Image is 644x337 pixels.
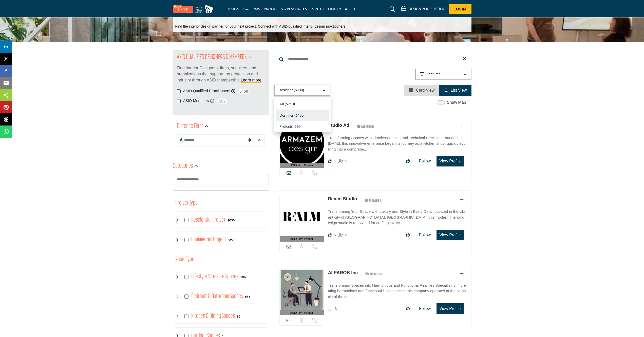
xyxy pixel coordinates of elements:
div: Clear search location [256,135,263,146]
a: View List [444,88,467,92]
img: ALFAROB Inc [280,270,324,310]
a: Transforming Your Space with Luxury and Style in Every Detail Located in the vibrant city of [GEO... [328,206,466,226]
input: Select Kitchen & Dining Spaces checkbox [184,314,188,318]
a: Transforming Spaces with Timeless Design and Technical Precision Founded in [DATE], this innovati... [328,132,466,152]
li: List View [439,85,471,96]
img: Studio Ad [280,122,324,163]
img: Site Logo [173,5,216,13]
div: Followers [328,306,337,312]
h3: Room Type [175,255,194,264]
a: View Card [409,88,434,92]
h4: Bedroom & Bathroom Spaces: Bedroom & Bathroom Spaces [191,292,243,301]
h4: Lifestyle & Leisure Spaces: Lifestyle & Leisure Spaces [191,272,238,281]
button: Project Type [175,198,198,208]
img: ASID Members Badge Icon [363,271,385,277]
div: 2030 Results For Residential Project [228,218,235,222]
div: DESIGN YOUR LISTING [401,6,445,12]
b: 2030 [228,219,235,222]
b: (280) [293,124,301,129]
span: 3 [335,306,337,311]
a: DESIGNERS & FIRMS [226,7,260,11]
b: (6430) [294,113,305,117]
h4: Kitchen & Dining Spaces: Kitchen & Dining Spaces [191,312,235,321]
i: Likes [328,159,332,163]
div: Followers [338,232,347,238]
button: View Profile [437,230,463,240]
button: Designer (6430) [274,85,330,96]
p: Transforming Your Space with Luxury and Style in Every Detail Located in the vibrant city of [GEO... [328,209,466,226]
b: (6710) [285,102,295,106]
p: Realm Studio [328,196,357,202]
div: 236 Results For Lifestyle & Leisure Spaces [240,275,246,279]
a: Realm Studio [328,196,357,201]
div: 555 Results For Bedroom & Bathroom Spaces [245,294,250,299]
li: Card View [404,85,439,96]
button: View Profile [437,156,463,166]
input: Search Category [173,174,269,185]
span: ASID Firm Partner [290,163,313,167]
input: Select Commercial Project checkbox [184,238,188,242]
button: Follow [416,230,434,240]
h4: Residential Project: Types of projects range from simple residential renovations to highly comple... [191,216,225,224]
input: Select Residential Project checkbox [184,218,188,222]
span: 5 [334,233,336,237]
p: ALFAROB Inc [328,269,358,276]
span: Projects [279,124,293,129]
a: Learn more [241,78,261,82]
p: Transforming Spaces with Timeless Design and Technical Precision Founded in [DATE], this innovati... [328,135,466,152]
a: ASID Firm Partner [280,122,324,168]
a: ASID Firm Partner [280,196,324,242]
span: ASID Firm Partner [290,311,313,315]
a: PRODUCTS & RESOURCES [264,7,307,11]
input: ASID Members checkbox [177,99,181,103]
button: Like listing [403,156,413,166]
p: Find the interior design partner for your next project. Connect with ASID-qualified interior desi... [175,24,346,29]
input: Select Lifestyle & Leisure Spaces checkbox [184,275,188,279]
b: 555 [245,295,250,299]
input: Search Location [177,135,245,145]
a: Add To List [460,198,464,202]
span: All [279,102,284,106]
span: 4 [334,159,336,163]
p: Featured [426,72,441,77]
a: Add To List [460,124,464,128]
span: Designer [279,113,294,117]
div: Followers [338,158,347,164]
p: Transforming Spaces into Harmonious and Functional Realities Specializing in creating harmonious ... [328,283,466,300]
a: Transforming Spaces into Harmonious and Functional Realities Specializing in creating harmonious ... [328,280,466,300]
button: Log In [449,4,471,14]
label: ASID Qualified Practitioners [183,88,230,94]
div: 527 Results For Commercial Project [228,238,234,242]
input: Select Bedroom & Bathroom Spaces checkbox [184,294,188,299]
h2: Distance Filter [177,122,203,131]
p: Find Interior Designers, firms, suppliers, and organizations that support the profession and indu... [177,65,265,83]
a: Search [385,5,398,13]
img: ASID Members Badge Icon [354,123,377,130]
span: 9 [345,159,347,163]
button: Follow [416,304,434,314]
a: Studio Ad [328,123,349,128]
a: INVITE TO FINDER [311,7,341,11]
span: ASID Firm Partner [290,237,313,241]
h2: Categories [173,162,193,171]
a: ABOUT [345,7,357,11]
img: ASID Members Badge Icon [362,197,385,203]
h4: Commercial Project: Involve the design, construction, or renovation of spaces used for business p... [191,235,226,244]
span: Log In [454,7,466,11]
input: ASID Qualified Practitioners checkbox [177,89,181,93]
img: Realm Studio [280,196,324,236]
span: Card View [416,88,435,92]
label: ASID Members [183,98,209,104]
h2: ASID QUALIFIED DESIGNERS & MEMBERS [177,53,247,62]
button: Like listing [403,304,413,314]
button: View Profile [437,303,463,314]
div: Designer (6430) [274,96,331,132]
b: 82 [237,315,240,318]
a: ASID Firm Partner [280,270,324,315]
label: Show Map [447,99,466,106]
a: ALFAROB Inc [328,270,358,275]
a: Add To List [460,271,464,276]
span: 189 [217,98,228,104]
b: 236 [240,275,246,279]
